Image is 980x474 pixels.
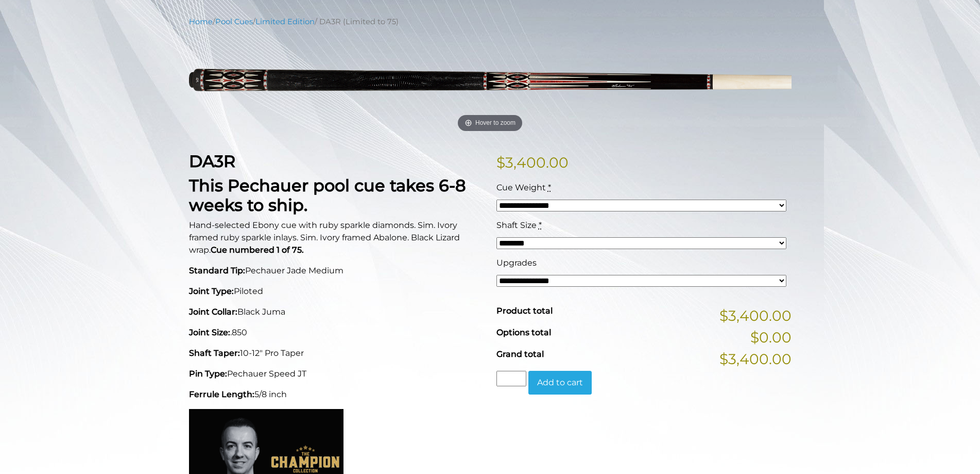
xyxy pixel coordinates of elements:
p: Piloted [189,285,484,298]
span: Product total [496,306,553,316]
nav: Breadcrumb [189,16,792,27]
a: Hover to zoom [189,35,792,136]
p: 5/8 inch [189,388,484,401]
span: $0.00 [750,326,792,348]
span: Grand total [496,349,544,359]
strong: Joint Collar: [189,307,237,317]
p: Black Juma [189,306,484,318]
abbr: required [548,183,551,192]
span: Cue Weight [496,183,546,192]
input: Product quantity [496,371,526,386]
abbr: required [539,220,542,230]
span: $3,400.00 [719,348,792,370]
img: DA3R-UPDATED.png [189,35,792,136]
span: Upgrades [496,258,537,268]
strong: Cue numbered 1 of 75. [211,245,304,255]
p: Pechauer Speed JT [189,368,484,380]
a: Home [189,17,213,26]
strong: Joint Size: [189,328,230,337]
a: Limited Edition [255,17,315,26]
a: Pool Cues [215,17,253,26]
strong: This Pechauer pool cue takes 6-8 weeks to ship. [189,175,466,215]
bdi: 3,400.00 [496,154,569,171]
strong: Standard Tip: [189,266,245,275]
p: Pechauer Jade Medium [189,265,484,277]
button: Add to cart [528,371,592,395]
span: $ [496,154,505,171]
strong: Shaft Taper: [189,348,240,358]
span: Options total [496,328,551,337]
strong: Pin Type: [189,369,227,379]
span: Hand-selected Ebony cue with ruby sparkle diamonds. Sim. Ivory framed ruby sparkle inlays. Sim. I... [189,220,460,255]
p: .850 [189,326,484,339]
p: 10-12" Pro Taper [189,347,484,359]
strong: Joint Type: [189,286,234,296]
strong: Ferrule Length: [189,389,254,399]
span: $3,400.00 [719,305,792,326]
span: Shaft Size [496,220,537,230]
strong: DA3R [189,151,235,171]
